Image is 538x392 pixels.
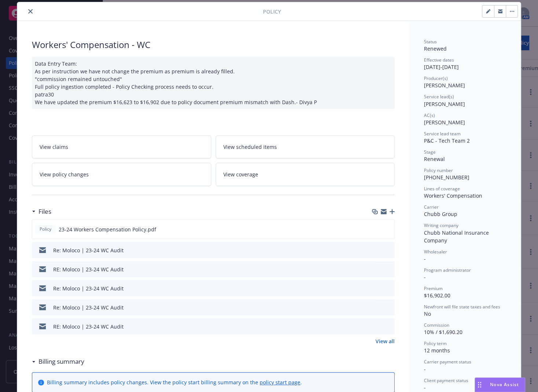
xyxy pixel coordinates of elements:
[373,285,379,292] button: download file
[424,100,465,107] span: [PERSON_NAME]
[424,255,426,262] span: -
[32,207,51,216] div: Files
[424,155,445,162] span: Renewal
[475,378,484,392] div: Drag to move
[385,226,391,233] button: preview file
[490,381,519,388] span: Nova Assist
[424,210,457,217] span: Chubb Group
[424,310,431,317] span: No
[53,246,124,254] div: Re: Moloco | 23-24 WC Audit
[424,267,471,273] span: Program administrator
[53,323,124,330] div: RE: Moloco | 23-24 WC Audit
[424,384,426,391] span: -
[32,357,84,366] div: Billing summary
[373,226,379,233] button: download file
[424,366,426,373] span: -
[32,135,211,158] a: View claims
[424,229,490,244] span: Chubb National Insurance Company
[26,7,35,16] button: close
[424,45,447,52] span: Renewed
[59,226,156,233] span: 23-24 Workers Compensation Policy.pdf
[376,337,395,345] a: View all
[385,246,392,254] button: preview file
[424,119,465,126] span: [PERSON_NAME]
[424,82,465,89] span: [PERSON_NAME]
[39,357,84,366] h3: Billing summary
[32,163,211,186] a: View policy changes
[32,39,395,51] div: Workers' Compensation - WC
[216,163,395,186] a: View coverage
[424,75,448,81] span: Producer(s)
[424,377,468,384] span: Client payment status
[385,304,392,311] button: preview file
[424,329,462,336] span: 10% / $1,690.20
[424,359,471,365] span: Carrier payment status
[223,171,258,178] span: View coverage
[38,226,53,232] span: Policy
[32,57,395,109] div: Data Entry Team: As per instruction we have not change the premium as premium is already filled. ...
[424,274,426,281] span: -
[424,112,435,118] span: AC(s)
[260,379,300,386] a: policy start page
[385,265,392,273] button: preview file
[424,292,450,299] span: $16,902.00
[424,57,454,63] span: Effective dates
[424,347,450,354] span: 12 months
[424,94,454,100] span: Service lead(s)
[373,246,379,254] button: download file
[424,340,447,347] span: Policy term
[40,171,89,178] span: View policy changes
[373,304,379,311] button: download file
[53,285,124,292] div: Re: Moloco | 23-24 WC Audit
[263,8,281,15] span: Policy
[424,131,461,137] span: Service lead team
[424,204,439,210] span: Carrier
[424,149,436,155] span: Stage
[39,207,51,216] h3: Files
[424,304,500,310] span: Newfront will file state taxes and fees
[424,249,447,255] span: Wholesaler
[385,323,392,330] button: preview file
[53,265,124,273] div: RE: Moloco | 23-24 WC Audit
[424,137,470,144] span: P&C - Tech Team 2
[223,143,277,151] span: View scheduled items
[40,143,68,151] span: View claims
[373,265,379,273] button: download file
[53,304,124,311] div: Re: Moloco | 23-24 WC Audit
[424,322,449,328] span: Commission
[424,186,460,192] span: Lines of coverage
[47,378,302,386] div: Billing summary includes policy changes. View the policy start billing summary on the .
[216,135,395,158] a: View scheduled items
[424,39,437,45] span: Status
[475,377,525,392] button: Nova Assist
[424,57,506,71] div: [DATE] - [DATE]
[373,323,379,330] button: download file
[385,285,392,292] button: preview file
[424,192,482,199] span: Workers' Compensation
[424,174,469,181] span: [PHONE_NUMBER]
[424,167,453,173] span: Policy number
[424,285,443,292] span: Premium
[424,222,458,228] span: Writing company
